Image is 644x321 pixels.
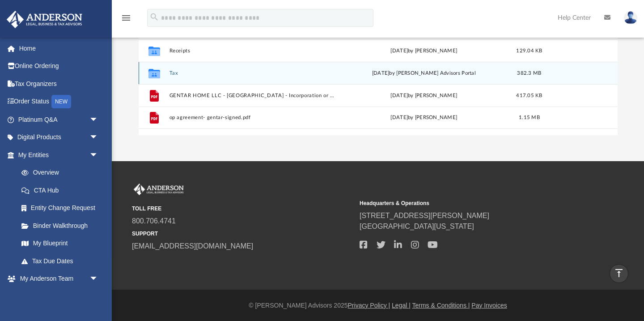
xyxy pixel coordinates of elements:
[360,199,581,207] small: Headquarters & Operations
[516,48,542,53] span: 129.04 KB
[614,268,624,278] i: vertical_align_top
[89,146,107,164] span: arrow_drop_down
[132,184,186,195] img: Anderson Advisors Platinum Portal
[51,95,71,108] div: NEW
[132,205,353,213] small: TOLL FREE
[13,164,112,182] a: Overview
[13,199,112,217] a: Entity Change Request
[610,264,628,283] a: vertical_align_top
[624,11,637,24] img: User Pic
[340,69,508,77] div: [DATE] by [PERSON_NAME] Advisors Portal
[169,93,336,98] button: GENTAR HOME LLC - [GEOGRAPHIC_DATA] - Incorporation or Formation Filing - Copy.pdf
[6,75,112,93] a: Tax Organizers
[6,146,112,164] a: My Entitiesarrow_drop_down
[169,115,336,121] button: op agreement- gentar-signed.pdf
[4,11,85,28] img: Anderson Advisors Platinum Portal
[13,287,103,305] a: My Anderson Team
[169,48,336,54] button: Receipts
[340,47,508,55] div: [DATE] by [PERSON_NAME]
[13,217,112,235] a: Binder Walkthrough
[13,235,107,253] a: My Blueprint
[471,302,507,309] a: Pay Invoices
[13,181,112,199] a: CTA Hub
[6,270,107,288] a: My Anderson Teamarrow_drop_down
[348,302,390,309] a: Privacy Policy |
[6,128,112,146] a: Digital Productsarrow_drop_down
[132,242,253,250] a: [EMAIL_ADDRESS][DOMAIN_NAME]
[392,302,411,309] a: Legal |
[519,115,540,120] span: 1.15 MB
[340,92,508,100] div: [DATE] by [PERSON_NAME]
[132,230,353,238] small: SUPPORT
[6,111,112,128] a: Platinum Q&Aarrow_drop_down
[360,212,489,219] a: [STREET_ADDRESS][PERSON_NAME]
[6,39,112,57] a: Home
[169,70,336,76] button: Tax
[6,93,112,111] a: Order StatusNEW
[89,128,107,147] span: arrow_drop_down
[132,217,176,225] a: 800.706.4741
[89,111,107,129] span: arrow_drop_down
[517,71,541,76] span: 382.3 MB
[89,270,107,288] span: arrow_drop_down
[360,223,474,230] a: [GEOGRAPHIC_DATA][US_STATE]
[121,17,131,23] a: menu
[112,301,644,310] div: © [PERSON_NAME] Advisors 2025
[149,12,159,22] i: search
[340,114,508,122] div: [DATE] by [PERSON_NAME]
[13,252,112,270] a: Tax Due Dates
[6,57,112,75] a: Online Ordering
[516,93,542,98] span: 417.05 KB
[412,302,470,309] a: Terms & Conditions |
[121,13,131,23] i: menu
